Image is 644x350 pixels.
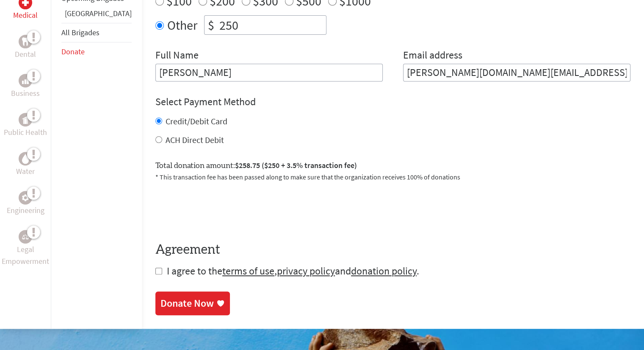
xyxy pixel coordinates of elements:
li: Guatemala [61,8,132,23]
div: $ [205,16,218,34]
h4: Agreement [155,242,630,258]
input: Enter Amount [218,16,326,34]
a: privacy policy [277,264,335,277]
div: Dental [19,35,32,48]
img: Engineering [22,194,29,201]
p: * This transaction fee has been passed along to make sure that the organization receives 100% of ... [155,172,630,182]
p: Dental [15,48,36,60]
p: Business [11,87,40,99]
label: Credit/Debit Card [166,116,227,126]
div: Legal Empowerment [19,230,32,244]
h4: Select Payment Method [155,95,630,109]
div: Business [19,74,32,87]
span: I agree to the , and . [167,264,419,277]
label: Total donation amount: [155,160,357,172]
p: Public Health [4,126,47,138]
a: Donate [61,47,85,56]
iframe: reCAPTCHA [155,192,284,225]
p: Legal Empowerment [2,244,49,267]
label: ACH Direct Debit [166,134,224,145]
a: Legal EmpowermentLegal Empowerment [2,230,49,267]
a: EngineeringEngineering [7,191,44,216]
a: Donate Now [155,291,230,315]
li: Donate [61,42,132,61]
label: Email address [403,48,462,64]
p: Engineering [7,204,44,216]
input: Enter Full Name [155,64,383,81]
a: terms of use [222,264,274,277]
a: WaterWater [16,152,35,177]
a: BusinessBusiness [11,74,40,99]
a: [GEOGRAPHIC_DATA] [65,8,132,18]
img: Legal Empowerment [22,234,29,239]
div: Public Health [19,113,32,126]
a: All Brigades [61,28,100,37]
li: All Brigades [61,23,132,42]
img: Business [22,77,29,84]
div: Donate Now [160,297,214,310]
a: donation policy [351,264,417,277]
p: Medical [13,9,38,21]
input: Your Email [403,64,630,81]
img: Public Health [22,115,29,124]
img: Dental [22,38,29,46]
span: $258.75 ($250 + 3.5% transaction fee) [235,160,357,170]
div: Engineering [19,191,32,204]
a: Public HealthPublic Health [4,113,47,138]
img: Water [22,154,29,164]
label: Full Name [155,48,199,64]
div: Water [19,152,32,165]
p: Water [16,165,35,177]
a: DentalDental [15,35,36,60]
label: Other [167,15,197,35]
